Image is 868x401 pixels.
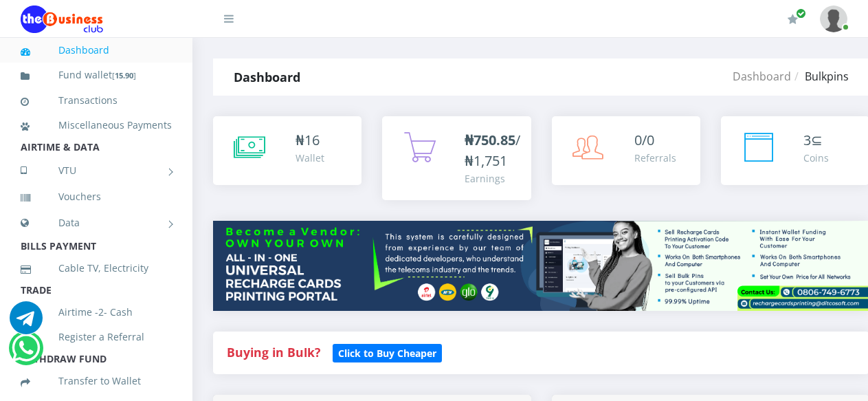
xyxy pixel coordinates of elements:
[21,153,172,188] a: VTU
[213,116,361,185] a: ₦16 Wallet
[634,151,676,165] div: Referrals
[10,312,43,334] a: Chat for support
[21,6,103,33] img: Logo
[803,131,811,149] span: 3
[227,344,320,360] strong: Buying in Bulk?
[382,116,531,200] a: ₦750.85/₦1,751 Earnings
[21,296,172,328] a: Airtime -2- Cash
[465,131,520,170] span: /₦1,751
[552,116,700,185] a: 0/0 Referrals
[12,342,40,365] a: Chat for support
[296,151,324,165] div: Wallet
[21,321,172,353] a: Register a Referral
[803,151,829,165] div: Coins
[796,8,806,19] span: Renew/Upgrade Subscription
[296,130,324,151] div: ₦
[21,252,172,284] a: Cable TV, Electricity
[115,70,133,80] b: 15.90
[21,85,172,116] a: Transactions
[21,109,172,141] a: Miscellaneous Payments
[333,344,442,360] a: Click to Buy Cheaper
[304,131,320,149] span: 16
[21,59,172,91] a: Fund wallet[15.90]
[788,14,798,25] i: Renew/Upgrade Subscription
[338,347,436,360] b: Click to Buy Cheaper
[21,206,172,240] a: Data
[465,131,515,149] b: ₦750.85
[234,69,300,85] strong: Dashboard
[803,130,829,151] div: ⊆
[21,34,172,66] a: Dashboard
[465,171,520,186] div: Earnings
[820,6,847,32] img: User
[21,181,172,213] a: Vouchers
[21,365,172,397] a: Transfer to Wallet
[791,68,849,85] li: Bulkpins
[733,69,791,84] a: Dashboard
[634,131,654,149] span: 0/0
[112,70,136,80] small: [ ]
